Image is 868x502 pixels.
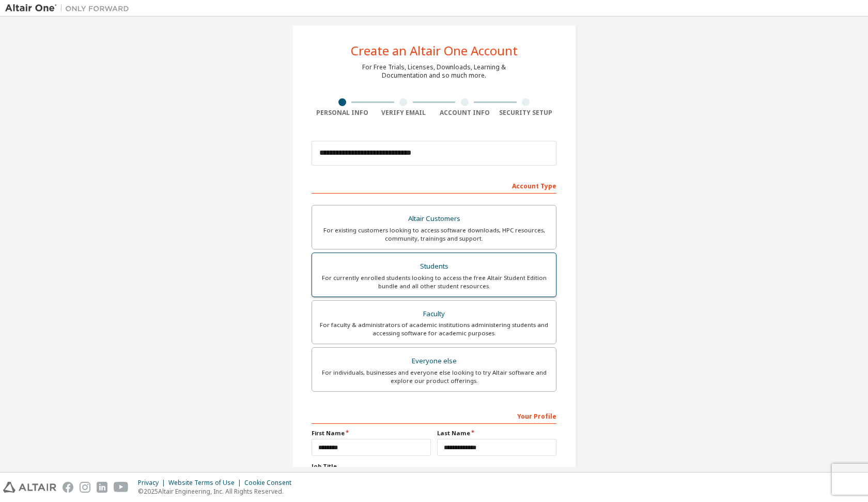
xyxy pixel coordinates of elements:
div: For Free Trials, Licenses, Downloads, Learning & Documentation and so much more. [362,63,506,80]
div: Students [318,259,550,274]
label: First Name [312,429,431,437]
p: © 2025 Altair Engineering, Inc. All Rights Reserved. [138,487,298,496]
img: linkedin.svg [97,482,107,493]
img: instagram.svg [80,482,90,493]
div: Account Info [434,109,495,117]
div: Faculty [318,307,550,321]
div: Create an Altair One Account [351,45,518,57]
label: Job Title [312,462,556,470]
div: Your Profile [312,407,556,424]
img: altair_logo.svg [3,482,56,493]
label: Last Name [437,429,556,437]
img: Altair One [5,3,134,13]
div: For individuals, businesses and everyone else looking to try Altair software and explore our prod... [318,368,550,385]
div: Cookie Consent [244,479,298,487]
div: Privacy [138,479,168,487]
div: Personal Info [312,109,373,117]
div: For faculty & administrators of academic institutions administering students and accessing softwa... [318,321,550,337]
div: Security Setup [495,109,557,117]
div: For currently enrolled students looking to access the free Altair Student Edition bundle and all ... [318,274,550,290]
div: Verify Email [373,109,435,117]
div: Account Type [312,177,556,194]
img: youtube.svg [114,482,129,493]
div: Website Terms of Use [168,479,244,487]
div: For existing customers looking to access software downloads, HPC resources, community, trainings ... [318,226,550,243]
img: facebook.svg [63,482,73,493]
div: Altair Customers [318,212,550,226]
div: Everyone else [318,354,550,368]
